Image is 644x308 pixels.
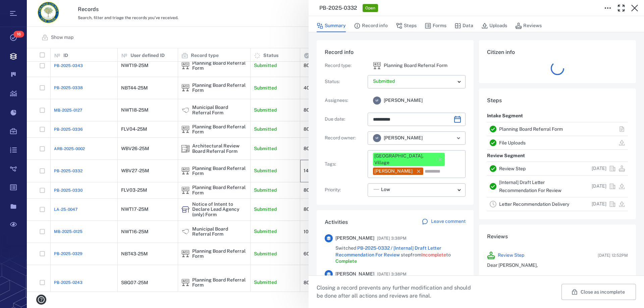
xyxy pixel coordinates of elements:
[454,19,473,32] button: Data
[325,161,365,168] p: Tags :
[325,62,365,69] p: Record type :
[614,1,628,15] button: Toggle Fullscreen
[499,140,526,145] a: File Uploads
[373,62,381,70] img: icon Planning Board Referral Form
[498,252,524,259] a: Review Step
[325,97,365,104] p: Assignees :
[335,235,374,242] span: [PERSON_NAME]
[451,113,464,126] button: Choose date, selected date is Oct 8, 2025
[319,4,357,12] h3: PB-2025-0332
[354,19,388,32] button: Record info
[335,271,374,278] span: [PERSON_NAME]
[335,245,466,265] span: Switched step from to
[325,78,365,85] p: Status :
[384,135,423,141] span: [PERSON_NAME]
[479,40,636,88] div: Citizen info
[396,19,417,32] button: Steps
[628,1,641,15] button: Close
[499,201,569,207] a: Letter Recommendation Delivery
[499,180,561,193] a: [Internal] Draft Letter Recommendation For Review
[377,270,407,278] span: [DATE] 3:38PM
[325,187,365,193] p: Priority :
[374,153,434,166] div: [GEOGRAPHIC_DATA], Village
[384,97,423,104] span: [PERSON_NAME]
[499,166,526,171] a: Review Step
[592,183,606,190] p: [DATE]
[373,78,455,85] p: Submitted
[364,5,377,11] span: Open
[325,48,466,56] h6: Record info
[479,88,636,225] div: StepsIntake SegmentPlanning Board Referral FormFile UploadsReview SegmentReview Step[DATE][Intern...
[325,218,348,226] h6: Activities
[325,135,365,141] p: Record owner :
[454,133,463,143] button: Open
[431,218,466,225] p: Leave comment
[374,168,413,175] div: [PERSON_NAME]
[487,150,525,162] p: Review Segment
[325,116,365,123] p: Due date :
[317,40,474,210] div: Record infoRecord type:icon Planning Board Referral FormPlanning Board Referral FormStatus:Assign...
[487,262,628,269] p: Dear [PERSON_NAME],
[317,19,346,32] button: Summary
[592,201,606,207] p: [DATE]
[601,1,614,15] button: Toggle to Edit Boxes
[373,97,381,105] div: V F
[377,234,407,242] span: [DATE] 3:38PM
[481,19,507,32] button: Uploads
[373,134,381,142] div: V F
[487,97,628,105] h6: Steps
[499,126,563,132] a: Planning Board Referral Form
[384,62,447,69] p: Planning Board Referral Form
[421,252,446,257] span: Incomplete
[487,48,628,56] h6: Citizen info
[317,284,476,300] p: Closing a record prevents any further modification and should be done after all actions and revie...
[487,110,523,122] p: Intake Segment
[373,62,381,70] div: Planning Board Referral Form
[15,5,29,11] span: Help
[381,186,390,193] span: Low
[335,258,357,264] span: Complete
[561,284,636,300] button: Close as incomplete
[482,246,633,301] div: Review Step[DATE] 12:52PMDear [PERSON_NAME], The Orange County Planning Department conf...
[487,233,628,241] h6: Reviews
[598,252,628,258] span: [DATE] 12:52PM
[335,245,441,257] a: PB-2025-0332 / [Internal] Draft Letter Recommendation For Review
[13,31,24,38] span: 16
[425,19,446,32] button: Forms
[592,165,606,172] p: [DATE]
[422,218,466,226] a: Leave comment
[515,19,542,32] button: Reviews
